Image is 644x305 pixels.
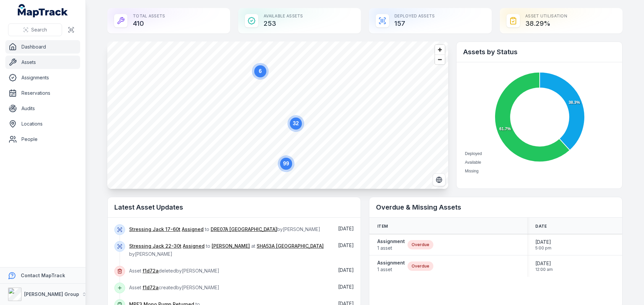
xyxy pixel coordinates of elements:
[259,68,262,74] text: 6
[338,284,354,290] time: 8/20/2025, 7:01:45 AM
[5,117,80,131] a: Locations
[129,243,324,257] span: to at by [PERSON_NAME]
[338,242,354,248] time: 8/20/2025, 9:20:13 AM
[8,23,62,36] button: Search
[182,226,204,233] a: Assigned
[114,203,354,212] h2: Latest Asset Updates
[535,239,551,245] span: [DATE]
[129,285,219,290] span: Asset created by [PERSON_NAME]
[5,56,80,69] a: Assets
[212,243,250,249] a: [PERSON_NAME]
[535,245,551,251] span: 5:00 pm
[535,260,553,267] span: [DATE]
[129,268,219,274] span: Asset deleted by [PERSON_NAME]
[143,268,159,274] a: f1d72a
[465,169,479,173] span: Missing
[338,226,354,231] span: [DATE]
[183,243,205,249] a: Assigned
[535,267,553,272] span: 12:00 am
[377,245,405,251] span: 1 asset
[377,238,405,251] a: Assignment1 asset
[377,266,405,273] span: 1 asset
[293,121,299,126] text: 32
[535,239,551,251] time: 6/27/2025, 5:00:00 PM
[377,224,388,229] span: Item
[107,42,448,189] canvas: Map
[5,102,80,115] a: Audits
[463,47,615,57] h2: Assets by Status
[5,40,80,54] a: Dashboard
[5,86,80,100] a: Reservations
[377,259,405,273] a: Assignment1 asset
[129,226,320,232] span: to by [PERSON_NAME]
[435,55,445,64] button: Zoom out
[408,261,433,271] div: Overdue
[338,242,354,248] span: [DATE]
[21,273,65,278] strong: Contact MapTrack
[31,26,47,33] span: Search
[24,291,79,297] strong: [PERSON_NAME] Group
[18,4,68,17] a: MapTrack
[211,226,277,233] a: DRE07A [GEOGRAPHIC_DATA]
[129,243,181,249] a: Stressing Jack 22-30t
[129,226,180,233] a: Stressing Jack 17-60t
[535,224,547,229] span: Date
[5,133,80,146] a: People
[338,267,354,273] span: [DATE]
[257,243,324,249] a: SHA53A [GEOGRAPHIC_DATA]
[408,240,433,249] div: Overdue
[338,284,354,290] span: [DATE]
[465,160,481,165] span: Available
[143,284,159,291] a: f1d72a
[435,45,445,55] button: Zoom in
[465,151,482,156] span: Deployed
[283,161,289,166] text: 99
[5,71,80,84] a: Assignments
[377,238,405,245] strong: Assignment
[338,267,354,273] time: 8/20/2025, 7:10:42 AM
[535,260,553,272] time: 7/31/2025, 12:00:00 AM
[433,173,445,186] button: Switch to Satellite View
[338,226,354,231] time: 8/20/2025, 11:37:03 AM
[377,259,405,266] strong: Assignment
[376,203,615,212] h2: Overdue & Missing Assets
